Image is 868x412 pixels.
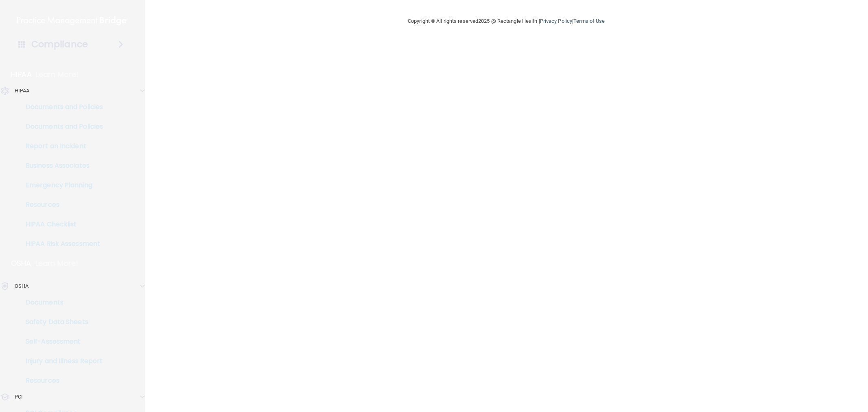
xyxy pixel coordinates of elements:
[5,298,116,307] p: Documents
[11,259,31,268] p: OSHA
[5,220,116,228] p: HIPAA Checklist
[17,13,128,29] img: PMB logo
[5,240,116,248] p: HIPAA Risk Assessment
[35,259,79,268] p: Learn More!
[5,357,116,365] p: Injury and Illness Report
[358,8,655,34] div: Copyright © All rights reserved 2025 @ Rectangle Health | |
[5,181,116,189] p: Emergency Planning
[15,86,30,96] p: HIPAA
[5,162,116,170] p: Business Associates
[11,70,32,79] p: HIPAA
[5,318,116,326] p: Safety Data Sheets
[15,392,23,402] p: PCI
[5,123,116,131] p: Documents and Policies
[15,281,28,291] p: OSHA
[31,39,88,50] h4: Compliance
[5,377,116,385] p: Resources
[5,103,116,111] p: Documents and Policies
[5,142,116,150] p: Report an Incident
[36,70,79,79] p: Learn More!
[573,18,605,24] a: Terms of Use
[5,201,116,209] p: Resources
[5,337,116,346] p: Self-Assessment
[540,18,572,24] a: Privacy Policy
